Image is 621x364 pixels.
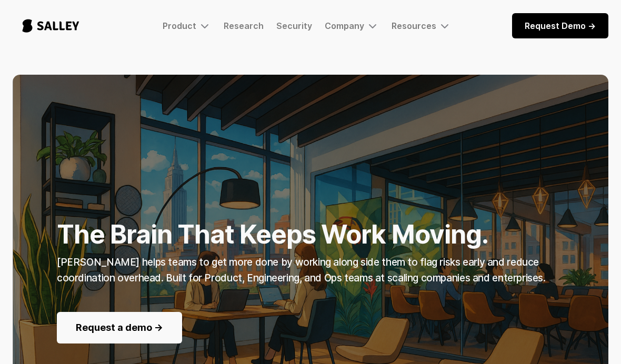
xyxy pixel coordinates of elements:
[163,21,196,31] div: Product
[325,19,379,32] div: Company
[392,21,436,31] div: Resources
[57,219,488,250] strong: The Brain That Keeps Work Moving.
[276,21,312,31] a: Security
[13,8,89,43] a: home
[57,312,182,343] a: Request a demo ->
[224,21,264,31] a: Research
[512,13,608,38] a: Request Demo ->
[163,19,211,32] div: Product
[392,19,451,32] div: Resources
[57,256,546,284] strong: [PERSON_NAME] helps teams to get more done by working along side them to flag risks early and red...
[325,21,364,31] div: Company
